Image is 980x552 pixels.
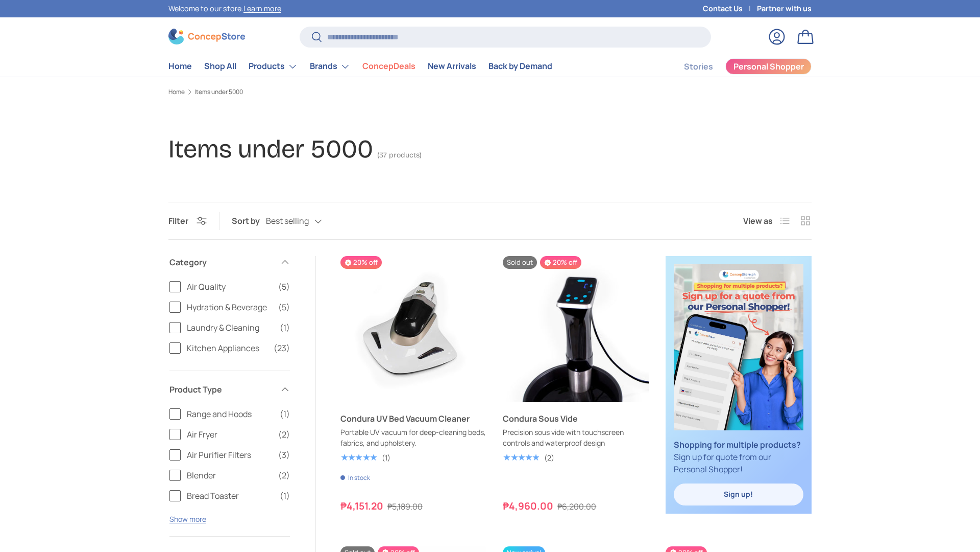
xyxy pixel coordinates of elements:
a: Personal Shopper [725,58,812,75]
span: Air Purifier Filters [187,449,272,461]
span: Range and Hoods [187,408,274,420]
a: Partner with us [757,3,812,14]
span: (5) [278,301,290,313]
span: Sold out [503,256,537,269]
span: (1) [280,490,290,502]
span: (23) [274,342,290,354]
span: (5) [278,281,290,293]
a: Brands [310,56,350,77]
label: Sort by [232,215,266,227]
a: Condura Sous Vide [503,256,649,402]
a: Learn more [243,4,281,13]
a: Condura UV Bed Vacuum Cleaner [340,256,486,402]
a: Stories [684,57,713,77]
span: Filter [168,215,188,226]
summary: Category [169,244,290,281]
span: Product Type [169,383,274,396]
a: Items under 5000 [194,89,243,95]
a: Contact Us [703,3,757,14]
a: Back by Demand [488,56,552,76]
span: 20% off [340,256,382,269]
a: New Arrivals [428,56,476,76]
a: Condura UV Bed Vacuum Cleaner [340,412,486,425]
span: (2) [278,428,290,441]
span: Air Quality [187,281,272,293]
p: Welcome to our store. [168,3,281,14]
a: Sign up! [674,484,803,505]
span: (37 products) [377,151,422,159]
span: Air Fryer [187,428,272,441]
a: ConcepDeals [362,56,415,76]
strong: Shopping for multiple products? [674,439,801,450]
summary: Brands [304,56,356,77]
span: Hydration & Beverage [187,301,272,313]
summary: Product Type [169,371,290,408]
span: Kitchen Appliances [187,342,267,354]
a: Shop All [204,56,236,76]
span: 20% off [540,256,581,269]
a: Products [249,56,298,77]
button: Show more [169,514,206,524]
span: Personal Shopper [733,62,804,71]
span: Laundry & Cleaning [187,321,274,334]
a: Condura Sous Vide [503,412,649,425]
span: (1) [280,408,290,420]
button: Filter [168,215,207,226]
span: Bread Toaster [187,490,274,502]
button: Best selling [266,213,342,231]
nav: Breadcrumbs [168,87,812,97]
span: Best selling [266,216,309,226]
nav: Secondary [659,56,812,77]
img: ConcepStore [168,29,245,44]
span: (1) [280,321,290,334]
a: Home [168,89,185,95]
p: Sign up for quote from our Personal Shopper! [674,439,803,475]
span: Category [169,256,274,268]
span: Blender [187,469,272,481]
span: View as [743,215,773,227]
summary: Products [242,56,304,77]
a: Home [168,56,192,76]
nav: Primary [168,56,552,77]
span: (2) [278,469,290,481]
span: (3) [278,449,290,461]
h1: Items under 5000 [168,134,373,164]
